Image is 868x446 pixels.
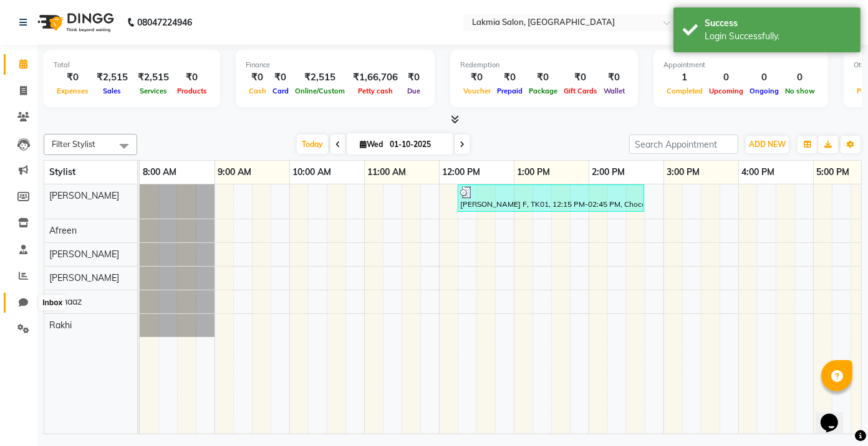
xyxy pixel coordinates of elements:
[746,87,782,95] span: Ongoing
[600,70,628,85] div: ₹0
[746,136,789,153] button: ADD NEW
[54,70,92,85] div: ₹0
[54,60,210,70] div: Total
[290,163,335,181] a: 10:00 AM
[49,272,119,283] span: [PERSON_NAME]
[355,87,396,95] span: Petty cash
[137,87,170,95] span: Services
[561,87,600,95] span: Gift Cards
[403,70,425,85] div: ₹0
[664,163,703,181] a: 3:00 PM
[589,163,629,181] a: 2:00 PM
[269,70,292,85] div: ₹0
[49,320,72,331] span: Rakhi
[816,396,856,434] iframe: chat widget
[494,70,526,85] div: ₹0
[174,70,210,85] div: ₹0
[514,163,554,181] a: 1:00 PM
[460,70,494,85] div: ₹0
[561,70,600,85] div: ₹0
[782,70,818,85] div: 0
[292,70,348,85] div: ₹2,515
[52,139,95,149] span: Filter Stylist
[629,135,738,154] input: Search Appointment
[663,70,706,85] div: 1
[54,87,92,95] span: Expenses
[460,60,628,70] div: Redemption
[348,70,403,85] div: ₹1,66,706
[133,70,174,85] div: ₹2,515
[440,163,484,181] a: 12:00 PM
[39,295,65,310] div: Inbox
[404,87,423,95] span: Due
[814,163,853,181] a: 5:00 PM
[246,60,425,70] div: Finance
[49,225,77,236] span: Afreen
[494,87,526,95] span: Prepaid
[174,87,210,95] span: Products
[705,17,851,30] div: Success
[292,87,348,95] span: Online/Custom
[269,87,292,95] span: Card
[459,186,643,210] div: [PERSON_NAME] F, TK01, 12:15 PM-02:45 PM, Choco Revival Facial-1350,Root Touch-up (up to 2 inches...
[706,87,746,95] span: Upcoming
[705,30,851,43] div: Login Successfully.
[215,163,255,181] a: 9:00 AM
[706,70,746,85] div: 0
[746,70,782,85] div: 0
[92,70,133,85] div: ₹2,515
[32,5,117,40] img: logo
[49,190,119,201] span: [PERSON_NAME]
[49,166,75,178] span: Stylist
[100,87,125,95] span: Sales
[365,163,410,181] a: 11:00 AM
[526,87,561,95] span: Package
[600,87,628,95] span: Wallet
[663,87,706,95] span: Completed
[297,135,328,154] span: Today
[460,87,494,95] span: Voucher
[782,87,818,95] span: No show
[246,70,269,85] div: ₹0
[526,70,561,85] div: ₹0
[49,249,119,260] span: [PERSON_NAME]
[140,163,180,181] a: 8:00 AM
[246,87,269,95] span: Cash
[386,135,448,154] input: 2025-10-01
[357,140,386,149] span: Wed
[739,163,778,181] a: 4:00 PM
[663,60,818,70] div: Appointment
[137,5,192,40] b: 08047224946
[749,140,786,149] span: ADD NEW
